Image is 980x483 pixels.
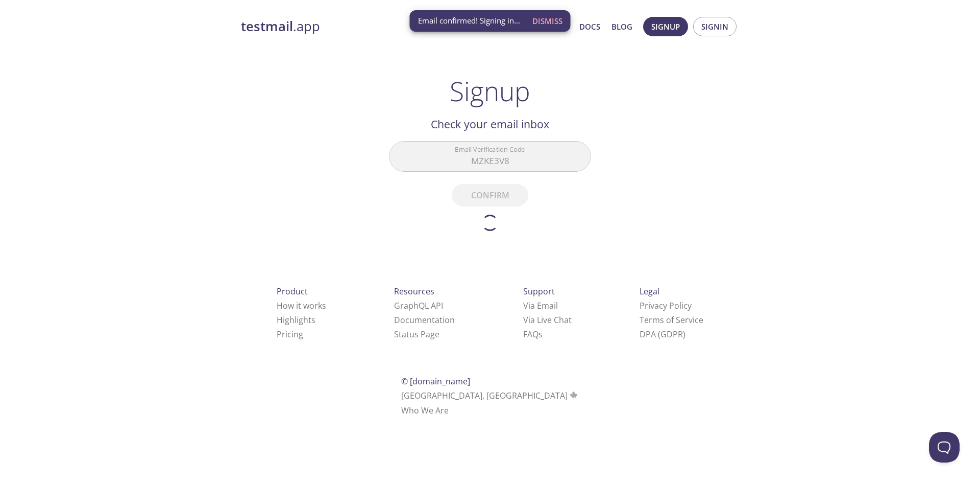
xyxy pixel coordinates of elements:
h2: Check your email inbox [389,116,591,133]
iframe: Help Scout Beacon - Open [929,432,960,463]
a: Privacy Policy [640,300,692,311]
a: Blog [611,20,632,33]
span: Signup [651,20,680,33]
span: s [538,329,543,340]
a: GraphQL API [394,300,443,311]
span: Resources [394,286,434,297]
button: Dismiss [528,11,567,31]
a: FAQ [523,329,543,340]
span: Support [523,286,555,297]
a: Status Page [394,329,439,340]
button: Signin [693,17,737,36]
a: Via Email [523,300,558,311]
a: How it works [277,300,326,311]
a: Who We Are [401,405,449,416]
span: Product [277,286,308,297]
span: Signin [701,20,728,33]
strong: testmail [241,17,293,35]
span: © [DOMAIN_NAME] [401,376,470,387]
a: Via Live Chat [523,314,572,326]
a: testmail.app [241,18,481,35]
a: Pricing [277,329,303,340]
a: Documentation [394,314,455,326]
span: Email confirmed! Signing in... [418,15,520,26]
a: DPA (GDPR) [640,329,685,340]
span: [GEOGRAPHIC_DATA], [GEOGRAPHIC_DATA] [401,390,579,401]
span: Dismiss [532,14,562,28]
a: Highlights [277,314,315,326]
button: Signup [643,17,688,36]
span: Legal [640,286,659,297]
a: Docs [579,20,600,33]
a: Terms of Service [640,314,703,326]
h1: Signup [450,76,530,106]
